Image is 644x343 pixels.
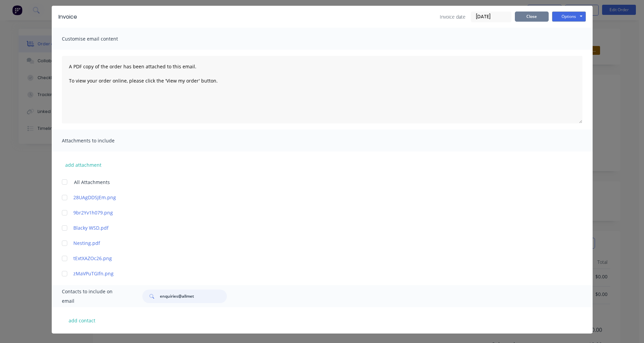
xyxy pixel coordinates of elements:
[62,287,126,306] span: Contacts to include on email
[62,56,582,123] textarea: A PDF copy of the order has been attached to this email. To view your order online, please click ...
[73,194,551,201] a: 28UAgDDSJEm.png
[74,179,110,186] span: All Attachments
[62,34,136,44] span: Customise email content
[62,136,136,145] span: Attachments to include
[73,224,551,231] a: Blacky WSD.pdf
[73,270,551,277] a: zMaVPuTGIfn.png
[552,12,586,22] button: Options
[73,255,551,262] a: tExtXAZOc26.png
[73,239,551,247] a: Nesting.pdf
[73,209,551,216] a: 9br2Yv1h079.png
[58,13,77,21] div: Invoice
[160,290,227,303] input: Search...
[62,315,102,325] button: add contact
[62,160,105,170] button: add attachment
[440,13,466,20] span: Invoice date
[515,12,549,22] button: Close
